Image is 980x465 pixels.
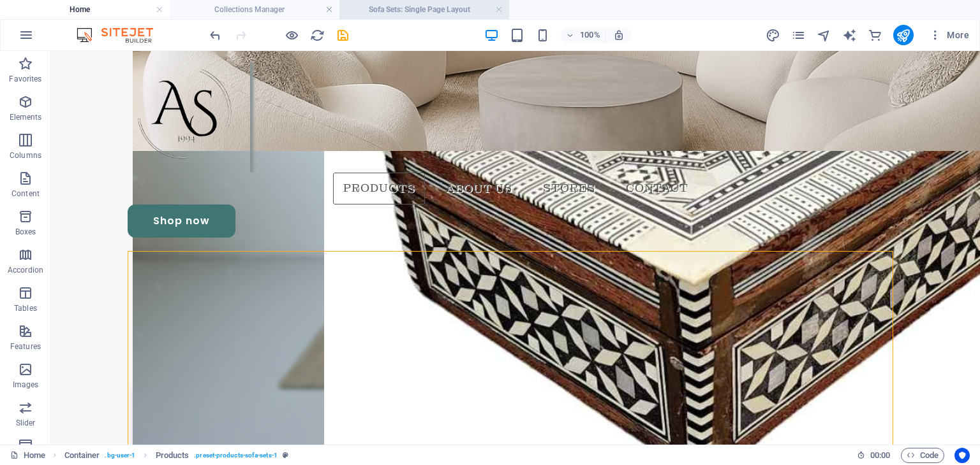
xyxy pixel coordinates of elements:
[580,27,600,43] h6: 100%
[9,74,41,84] p: Favorites
[15,227,36,237] p: Boxes
[954,448,970,463] button: Usercentrics
[10,448,45,463] a: Click to cancel selection. Double-click to open Pages
[842,28,857,43] i: AI Writer
[791,27,806,43] button: pages
[335,27,350,43] button: save
[924,25,974,45] button: More
[868,27,883,43] button: commerce
[309,27,325,43] button: reload
[336,28,350,43] i: Save (Ctrl+S)
[879,450,881,460] span: :
[8,265,43,275] p: Accordion
[194,448,278,463] span: . preset-products-sofa-sets-1
[73,27,169,43] img: Editor Logo
[893,25,914,45] button: publish
[857,448,891,463] h6: Session time
[64,448,288,463] nav: breadcrumb
[817,28,831,43] i: Navigator
[766,28,780,43] i: Design (Ctrl+Alt+Y)
[870,448,890,463] span: 00 00
[64,448,100,463] span: Click to select. Double-click to edit
[207,27,223,43] button: undo
[283,452,288,459] i: This element is a customizable preset
[10,150,41,161] p: Columns
[156,448,189,463] span: Click to select. Double-click to edit
[613,29,625,41] i: On resize automatically adjust zoom level to fit chosen device.
[11,189,40,199] p: Content
[868,28,882,43] i: Commerce
[791,28,806,43] i: Pages (Ctrl+Alt+S)
[284,27,299,43] button: Click here to leave preview mode and continue editing
[817,27,832,43] button: navigator
[907,448,939,463] span: Code
[901,448,944,463] button: Code
[896,28,910,43] i: Publish
[10,112,42,122] p: Elements
[14,303,37,313] p: Tables
[766,27,781,43] button: design
[170,3,339,17] h4: Collections Manager
[339,3,509,17] h4: Sofa Sets: Single Page Layout
[842,27,857,43] button: text_generator
[105,448,135,463] span: . bg-user-1
[13,380,39,390] p: Images
[16,418,36,428] p: Slider
[929,29,969,41] span: More
[10,341,41,352] p: Features
[208,28,223,43] i: Undo: Change link (Ctrl+Z)
[561,27,606,43] button: 100%
[310,28,325,43] i: Reload page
